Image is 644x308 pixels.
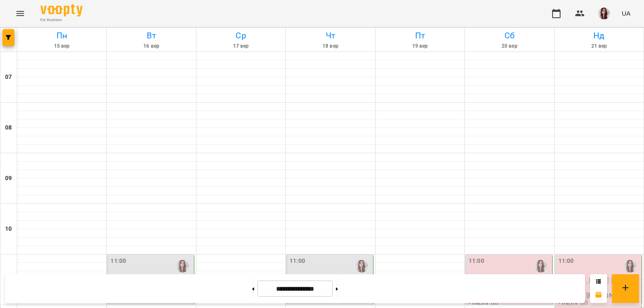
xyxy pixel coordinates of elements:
h6: 10 [5,224,12,234]
h6: Сб [466,29,553,42]
img: Луговая Саломія [355,260,368,273]
label: 11:00 [290,257,305,266]
h6: 20 вер [466,42,553,50]
img: Луговая Саломія [624,260,636,273]
img: Луговая Саломія [534,260,547,273]
img: Voopty Logo [40,4,83,16]
h6: 15 вер [19,42,105,50]
h6: Нд [556,29,642,42]
h6: 16 вер [108,42,194,50]
label: 11:00 [469,257,484,266]
h6: Пн [19,29,105,42]
h6: Чт [287,29,373,42]
span: For Business [40,17,83,23]
h6: Вт [108,29,194,42]
span: UA [622,9,631,18]
label: 11:00 [110,257,126,266]
img: Луговая Саломія [176,260,189,273]
button: UA [618,5,634,21]
h6: 07 [5,73,12,82]
h6: 09 [5,174,12,183]
h6: Ср [198,29,284,42]
h6: 17 вер [198,42,284,50]
h6: 18 вер [287,42,373,50]
h6: 19 вер [377,42,463,50]
h6: 21 вер [556,42,642,50]
h6: Пт [377,29,463,42]
button: Menu [10,3,30,24]
h6: 08 [5,123,12,132]
img: 7cd808451856f5ed132125de41ddf209.jpg [598,8,610,19]
label: 11:00 [558,257,574,266]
